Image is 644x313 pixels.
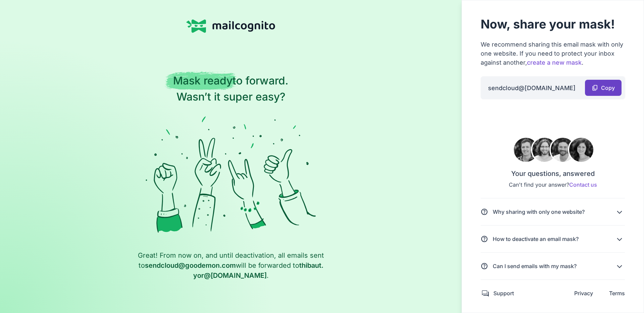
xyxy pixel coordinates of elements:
a: Contact us [569,181,597,188]
div: Great! From now on, and until deactivation, all emails sent to will be forwarded to . [137,250,325,280]
span: Copy [601,85,615,90]
span: loud@goodemon [165,261,220,269]
div: Why sharing with only one website? [493,208,585,216]
span: @[DOMAIN_NAME] [488,84,576,91]
div: Your questions, answered [509,169,597,179]
h1: Now, share your mask! [481,15,625,33]
span: sendc .com [145,261,236,269]
a: Privacy [574,289,593,297]
span: Mask ready [165,71,238,90]
a: Terms [609,289,625,297]
div: to forward. Wasn’t it super easy? [173,69,288,105]
a: content_copy Copy [585,80,622,96]
a: create a new mask [527,59,582,66]
span: sendcloud [488,84,519,91]
div: We recommend sharing this email mask with only one website. If you need to protect your inbox aga... [481,40,625,67]
span: thibaut.yor [193,261,323,279]
span: @[DOMAIN_NAME] [193,261,323,279]
div: Can I send emails with my mask? [493,262,577,270]
a: Support [493,290,514,297]
div: Can't find your answer? [509,181,597,189]
div: How to deactivate an email mask? [493,235,579,243]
